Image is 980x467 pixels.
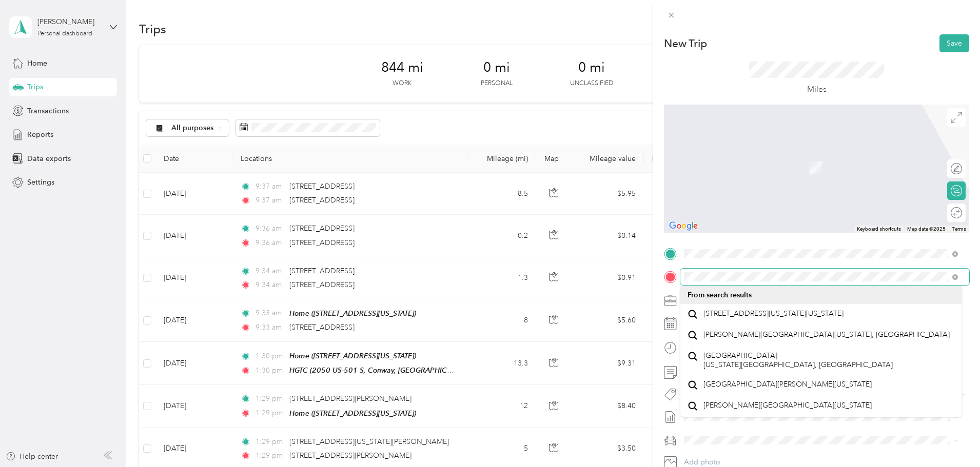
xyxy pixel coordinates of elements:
[907,226,946,232] span: Map data ©2025
[923,410,980,467] iframe: Everlance-gr Chat Button Frame
[857,226,901,233] button: Keyboard shortcuts
[703,309,844,318] span: [STREET_ADDRESS][US_STATE][US_STATE]
[667,219,700,233] img: Google
[703,330,950,339] span: [PERSON_NAME][GEOGRAPHIC_DATA][US_STATE], [GEOGRAPHIC_DATA]
[703,401,872,410] span: [PERSON_NAME][GEOGRAPHIC_DATA][US_STATE]
[703,380,872,389] span: [GEOGRAPHIC_DATA][PERSON_NAME][US_STATE]
[667,219,700,233] a: Open this area in Google Maps (opens a new window)
[688,291,752,299] span: From search results
[664,36,707,51] p: New Trip
[807,83,827,96] p: Miles
[703,351,893,369] span: [GEOGRAPHIC_DATA] [US_STATE][GEOGRAPHIC_DATA], [GEOGRAPHIC_DATA]
[939,34,969,52] button: Save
